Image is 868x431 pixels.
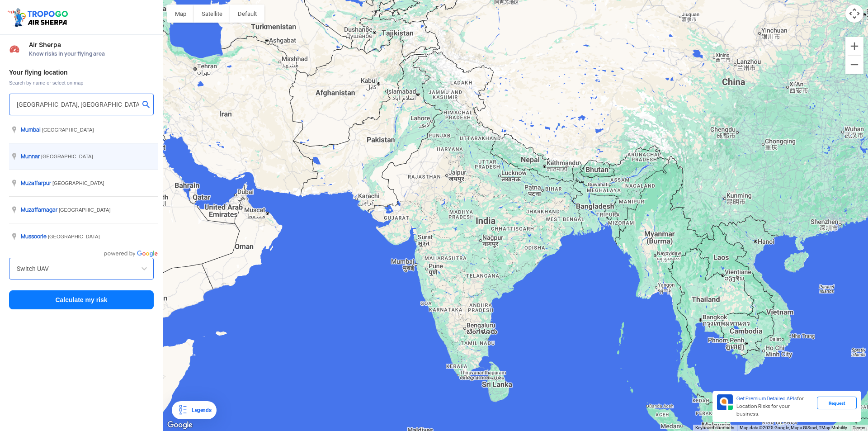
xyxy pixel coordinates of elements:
img: ic_tgdronemaps.svg [7,7,71,28]
img: Legends [177,405,188,416]
span: Mu [21,180,28,187]
span: mbai [21,126,42,133]
span: Know risks in your flying area [29,50,154,57]
div: for Location Risks for your business. [733,394,817,418]
span: [GEOGRAPHIC_DATA] [41,154,93,159]
img: Premium APIs [717,394,733,410]
button: Zoom in [845,37,863,55]
span: [GEOGRAPHIC_DATA] [48,234,100,239]
input: Search your flying location [17,99,139,110]
span: Mu [21,126,28,133]
button: Zoom out [845,56,863,74]
div: Request [817,397,857,409]
a: Terms [853,425,865,430]
span: [GEOGRAPHIC_DATA] [59,207,111,213]
span: [GEOGRAPHIC_DATA] [42,127,94,133]
span: Get Premium Detailed APIs [736,395,797,402]
span: Mu [21,233,28,240]
span: zaffarpur [21,180,52,187]
img: Risk Scores [9,43,20,54]
div: Legends [188,405,211,416]
span: Mu [21,206,28,213]
span: nnar [21,153,41,160]
span: ssoorie [21,233,48,240]
span: Air Sherpa [29,41,154,48]
span: Search by name or select on map [9,79,154,86]
span: Mu [21,153,28,160]
img: Google [165,419,195,431]
span: [GEOGRAPHIC_DATA] [52,180,104,186]
h3: Your flying location [9,69,154,76]
input: Search by name or Brand [17,263,146,274]
button: Show street map [167,5,194,23]
button: Show satellite imagery [194,5,230,23]
span: zaffarnagar [21,206,59,213]
a: Open this area in Google Maps (opens a new window) [165,419,195,431]
button: Map camera controls [845,5,863,23]
button: Keyboard shortcuts [695,425,734,431]
span: Map data ©2025 Google, Mapa GISrael, TMap Mobility [740,425,847,430]
button: Calculate my risk [9,290,154,309]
